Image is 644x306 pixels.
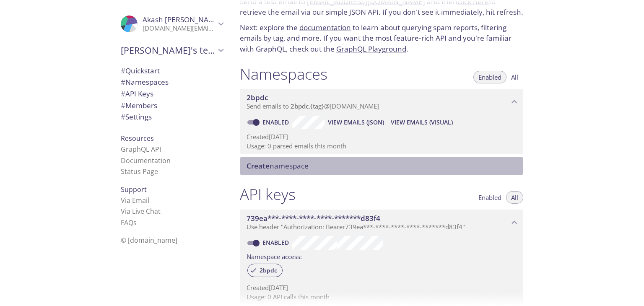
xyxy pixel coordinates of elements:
button: All [506,191,523,204]
div: Create namespace [240,157,523,175]
div: 2bpdc namespace [240,89,523,115]
span: © [DOMAIN_NAME] [121,236,177,245]
a: Enabled [261,118,292,126]
p: Usage: 0 parsed emails this month [247,142,517,150]
span: Send emails to . {tag} @[DOMAIN_NAME] [247,102,379,110]
a: Via Email [121,196,149,205]
button: Enabled [473,191,506,204]
div: Akash's team [114,39,230,61]
span: namespace [247,161,309,171]
span: # [121,101,125,110]
p: Created [DATE] [247,132,517,141]
button: View Emails (JSON) [325,116,387,129]
span: 2bpdc [254,267,282,274]
a: Via Live Chat [121,207,161,216]
button: Enabled [473,71,506,83]
button: All [506,71,523,83]
span: Members [121,101,157,110]
p: Created [DATE] [247,283,517,292]
a: Enabled [261,239,292,246]
span: Create [247,161,270,171]
div: 2bpdc [247,264,283,277]
span: View Emails (JSON) [328,117,384,127]
span: 2bpdc [291,102,309,110]
div: Members [114,100,230,112]
a: GraphQL Playground [336,44,406,54]
span: Akash [PERSON_NAME] [143,15,221,24]
a: Documentation [121,156,171,165]
div: Team Settings [114,111,230,123]
h1: API keys [240,185,296,204]
div: Akash Singh [114,10,230,38]
span: # [121,89,125,99]
a: Status Page [121,167,158,176]
a: documentation [299,23,351,32]
span: Support [121,185,147,194]
div: API Keys [114,88,230,100]
span: Resources [121,134,154,143]
label: Namespace access: [247,250,302,262]
button: View Emails (Visual) [387,116,456,129]
p: Next: explore the to learn about querying spam reports, filtering emails by tag, and more. If you... [240,22,523,54]
span: View Emails (Visual) [391,117,453,127]
span: Settings [121,112,152,122]
span: [PERSON_NAME]'s team [121,44,216,56]
p: [DOMAIN_NAME][EMAIL_ADDRESS][DOMAIN_NAME] [143,24,216,33]
span: API Keys [121,89,153,99]
span: Namespaces [121,77,169,87]
span: Quickstart [121,66,160,75]
div: Namespaces [114,76,230,88]
span: 2bpdc [247,93,268,102]
span: # [121,112,125,122]
a: GraphQL API [121,145,161,154]
span: s [133,218,137,227]
span: # [121,66,125,75]
h1: Namespaces [240,65,327,83]
div: Quickstart [114,65,230,77]
span: # [121,77,125,87]
a: FAQ [121,218,137,227]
